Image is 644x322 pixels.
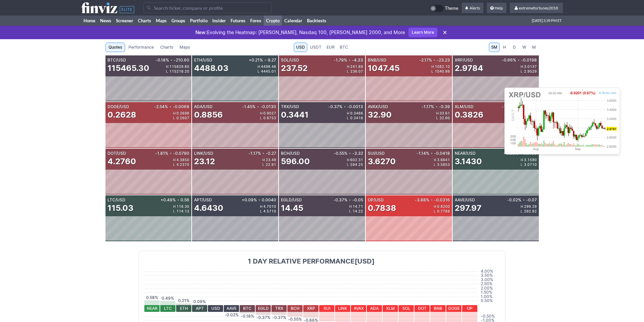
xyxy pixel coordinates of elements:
[105,43,125,52] a: Quotes
[437,158,450,162] span: 3.6841
[487,3,506,14] a: Help
[455,198,506,202] div: AAVE/USD
[153,105,189,109] div: -2.54% -0.0069
[337,43,351,52] a: BTC
[144,296,160,300] div: 0.58 %
[446,305,461,312] div: DOGE
[512,44,517,51] span: D
[81,16,98,26] a: Home
[347,116,350,120] span: L
[310,44,321,51] span: USDT
[481,268,500,275] div: 4.00 %
[524,209,537,213] span: 292.82
[170,151,172,155] span: •
[347,65,350,68] span: H
[173,205,176,208] span: H
[262,158,266,162] span: H
[366,102,452,148] a: AVAX/USD-1.17%•-0.3932.90H33.61L32.60
[455,156,482,167] div: 3.1430
[263,209,276,213] span: 4.5710
[260,209,263,213] span: L
[502,151,537,155] div: +0.58% 0.0180
[260,112,263,115] span: H
[125,43,157,52] a: Performance
[281,151,332,155] div: BCH/USD
[524,163,537,166] span: 3.0710
[319,305,334,312] div: SUI
[347,163,350,166] span: L
[195,29,207,35] span: New:
[108,198,160,202] div: LTC/USD
[169,70,189,73] span: 115218.20
[194,105,241,109] div: ADA/USD
[481,313,500,320] div: - 0.50 %
[266,158,276,162] span: 23.49
[173,163,176,166] span: L
[108,156,136,167] div: 4.2760
[368,109,392,120] div: 32.90
[368,58,418,62] div: BNB/USD
[347,158,350,162] span: H
[462,3,483,14] a: Alerts
[262,163,266,166] span: L
[435,70,450,73] span: 1040.99
[160,305,175,312] div: LTC
[434,205,437,208] span: H
[445,5,458,12] span: Theme
[430,305,446,312] div: BNB
[353,209,363,213] span: 14.22
[153,16,169,26] a: Maps
[208,305,223,312] div: USD
[455,203,481,214] div: 297.97
[176,112,189,115] span: 0.2698
[455,109,483,120] div: 0.3826
[529,43,539,52] a: M
[453,149,539,195] a: NEAR/USD+0.58%•0.01803.1430H3.1590L3.0710
[160,296,175,300] div: 0.49 %
[327,105,363,109] div: -0.37% -0.0013
[281,203,303,214] div: 14.45
[332,151,363,155] div: -0.55% -3.32
[247,151,276,155] div: -1.17% -0.27
[281,109,309,120] div: 0.3441
[279,149,365,195] a: BCH/USD-0.55%•-3.32596.00H602.31L594.25
[194,198,240,202] div: APT/USD
[287,317,303,321] div: -0.55 %
[349,58,351,62] span: •
[192,305,207,312] div: APT
[500,43,509,52] a: H
[350,112,363,115] span: 0.3466
[435,105,437,109] span: •
[192,55,278,101] a: ETH/USD+0.21%•9.274488.03H4498.46L4445.01
[271,305,287,312] div: TRX
[368,203,396,214] div: 0.7838
[368,151,415,155] div: SUI/USD
[521,158,524,162] span: H
[520,43,529,52] a: W
[224,305,239,312] div: AAVE
[420,105,450,109] div: -1.17% -0.39
[194,203,223,214] div: 4.6430
[263,116,276,120] span: 0.8753
[434,209,437,213] span: L
[435,65,450,68] span: 1082.10
[434,163,437,166] span: L
[257,105,259,109] span: •
[491,44,497,51] span: 5M
[437,205,450,208] span: 0.8200
[279,102,365,148] a: TRX/USD-0.37%•-0.00130.3441H0.3466L0.3416
[281,63,308,74] div: 237.52
[108,203,134,214] div: 115.03
[481,293,500,300] div: 1.00 %
[105,195,192,241] a: LTC/USD+0.49%•0.56115.03H116.30L114.13
[518,58,520,62] span: •
[296,44,305,51] span: USD
[159,198,189,202] div: +0.49% 0.56
[170,58,172,62] span: •
[437,163,450,166] span: 3.5853
[522,44,527,51] span: W
[195,29,405,36] p: Evolving the Heatmap: [PERSON_NAME], Nasdaq 100, [PERSON_NAME] 2000, and More
[431,151,433,155] span: •
[294,43,307,52] a: USD
[399,305,414,312] div: SOL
